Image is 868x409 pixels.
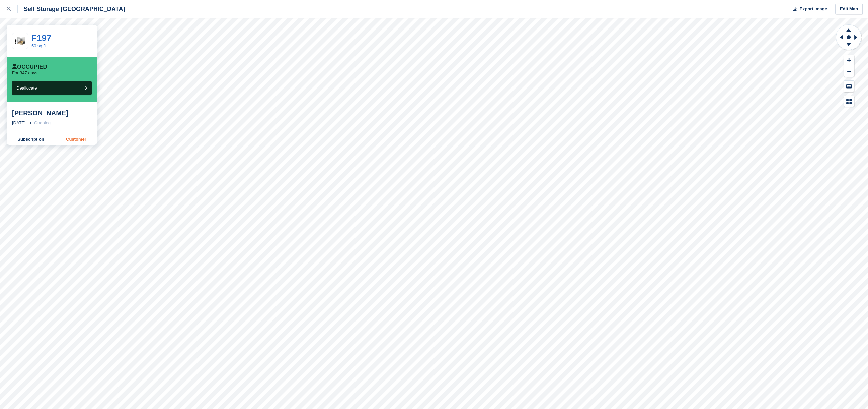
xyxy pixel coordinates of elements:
span: Export Image [799,6,827,12]
p: For 347 days [12,70,37,76]
button: Export Image [789,4,827,15]
img: 50-sqft-unit.jpg [12,35,28,47]
a: 50 sq ft [31,43,46,48]
div: [PERSON_NAME] [12,109,92,117]
span: Deallocate [16,85,37,91]
button: Deallocate [12,81,92,95]
div: Self Storage [GEOGRAPHIC_DATA] [18,5,125,13]
div: Ongoing [34,120,51,126]
a: Edit Map [835,4,863,15]
button: Keyboard Shortcuts [844,81,854,92]
div: Occupied [12,64,47,70]
img: arrow-right-light-icn-cde0832a797a2874e46488d9cf13f60e5c3a73dbe684e267c42b8395dfbc2abf.svg [28,122,31,124]
a: Customer [55,134,97,145]
button: Zoom Out [844,66,854,77]
button: Zoom In [844,55,854,66]
a: F197 [31,33,51,43]
a: Subscription [7,134,55,145]
div: [DATE] [12,120,26,126]
button: Map Legend [844,96,854,107]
